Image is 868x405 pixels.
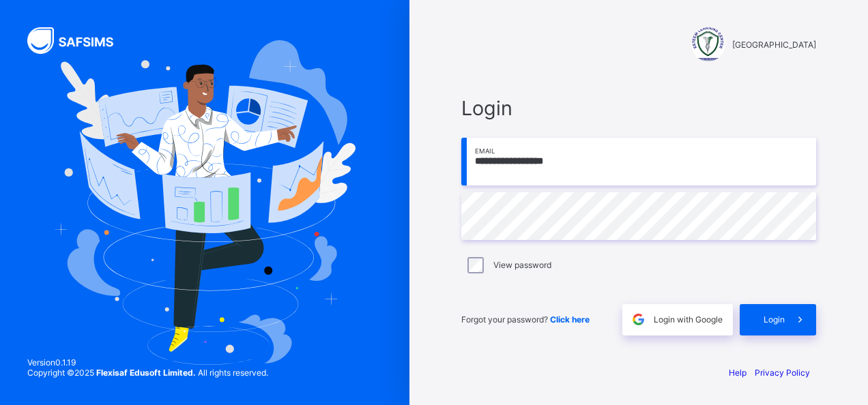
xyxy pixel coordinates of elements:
a: Privacy Policy [755,367,810,378]
span: [GEOGRAPHIC_DATA] [732,40,816,50]
a: Help [729,367,747,378]
span: Login [461,96,816,120]
label: View password [493,260,551,270]
span: Login with Google [654,314,723,325]
a: Click here [550,314,590,325]
span: Copyright © 2025 All rights reserved. [27,367,268,378]
strong: Flexisaf Edusoft Limited. [96,367,196,378]
span: Version 0.1.19 [27,357,268,367]
img: Hero Image [54,40,356,364]
img: SAFSIMS Logo [27,27,130,54]
img: google.396cfc9801f0270233282035f929180a.svg [631,312,646,327]
span: Forgot your password? [461,314,590,325]
span: Login [764,314,785,325]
